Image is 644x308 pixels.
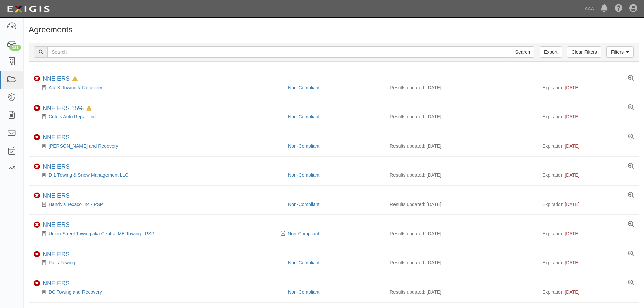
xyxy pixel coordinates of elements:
i: In Default since 09/01/2025 [72,77,78,81]
span: [DATE] [565,260,579,265]
i: In Default since 09/27/2025 [86,106,92,111]
span: [DATE] [565,114,579,119]
a: Union Street Towing aka Central ME Towing - PSP [49,231,154,236]
div: NNE ERS [43,75,78,83]
a: Non-Compliant [288,85,319,90]
i: Non-Compliant [34,193,40,199]
div: NNE ERS [43,221,70,229]
div: Results updated: [DATE] [390,172,532,179]
div: Cote's Auto Repair Inc. [34,113,283,120]
a: NNE ERS 15% [43,105,84,112]
div: D 1 Towing & Snow Management LLC [34,172,283,179]
a: NNE ERS [43,280,70,287]
div: Expiration: [542,113,634,120]
img: logo-5460c22ac91f19d4615b14bd174203de0afe785f0fc80cf4dbbc73dc1793850b.png [5,3,52,15]
div: Results updated: [DATE] [390,143,532,149]
i: Non-Compliant [34,164,40,170]
div: Expiration: [542,84,634,91]
div: NNE ERS 15% [43,105,92,112]
a: View results summary [628,280,634,286]
a: Non-Compliant [288,260,319,265]
div: Trahan Towing and Recovery [34,143,283,149]
div: Expiration: [542,172,634,179]
i: Non-Compliant [34,76,40,82]
a: Non-Compliant [288,289,319,295]
div: Pat's Towing [34,259,283,266]
div: Results updated: [DATE] [390,289,532,295]
a: NNE ERS [43,251,70,258]
i: Non-Compliant [34,280,40,286]
div: Results updated: [DATE] [390,201,532,208]
span: [DATE] [565,231,579,236]
a: View results summary [628,192,634,198]
div: Expiration: [542,201,634,208]
a: View results summary [628,105,634,111]
div: NNE ERS [43,192,70,200]
div: NNE ERS [43,134,70,141]
a: D 1 Towing & Snow Management LLC [49,172,128,178]
a: NNE ERS [43,75,70,82]
a: Handy's Texaco Inc - PSP [49,202,103,207]
a: A & K Towing & Recovery [49,85,102,90]
input: Search [47,46,511,58]
span: [DATE] [565,143,579,149]
a: Non-Compliant [288,231,319,236]
a: AAA [581,2,597,16]
div: Results updated: [DATE] [390,84,532,91]
a: View results summary [628,134,634,140]
div: Results updated: [DATE] [390,113,532,120]
a: Export [540,46,562,58]
a: NNE ERS [43,163,70,170]
div: Handy's Texaco Inc - PSP [34,201,283,208]
span: [DATE] [565,172,579,178]
div: Union Street Towing aka Central ME Towing - PSP [34,230,283,237]
a: View results summary [628,163,634,169]
div: Results updated: [DATE] [390,230,532,237]
input: Search [511,46,534,58]
a: Cote's Auto Repair Inc. [49,114,97,119]
div: A & K Towing & Recovery [34,84,283,91]
div: Results updated: [DATE] [390,259,532,266]
a: View results summary [628,75,634,81]
i: Non-Compliant [34,222,40,228]
a: View results summary [628,221,634,228]
i: Help Center - Complianz [615,5,623,13]
span: [DATE] [565,202,579,207]
div: Expiration: [542,230,634,237]
a: Non-Compliant [288,202,319,207]
a: NNE ERS [43,221,70,228]
a: Pat's Towing [49,260,75,265]
div: NNE ERS [43,163,70,171]
a: Filters [606,46,634,58]
div: DC Towing and Recovery [34,289,283,295]
a: DC Towing and Recovery [49,289,102,295]
i: Non-Compliant [34,251,40,257]
a: NNE ERS [43,192,70,199]
a: Non-Compliant [288,172,319,178]
a: NNE ERS [43,134,70,141]
a: Non-Compliant [288,114,319,119]
i: Pending Review [281,231,285,236]
div: Expiration: [542,259,634,266]
a: [PERSON_NAME] and Recovery [49,143,118,149]
a: Non-Compliant [288,143,319,149]
span: [DATE] [565,289,579,295]
div: NNE ERS [43,251,70,258]
div: Expiration: [542,289,634,295]
a: Clear Filters [567,46,601,58]
i: Non-Compliant [34,105,40,111]
a: View results summary [628,251,634,257]
i: Non-Compliant [34,134,40,140]
h1: Agreements [29,25,639,34]
div: Expiration: [542,143,634,149]
div: NNE ERS [43,280,70,287]
span: [DATE] [565,85,579,90]
div: 121 [9,45,21,51]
